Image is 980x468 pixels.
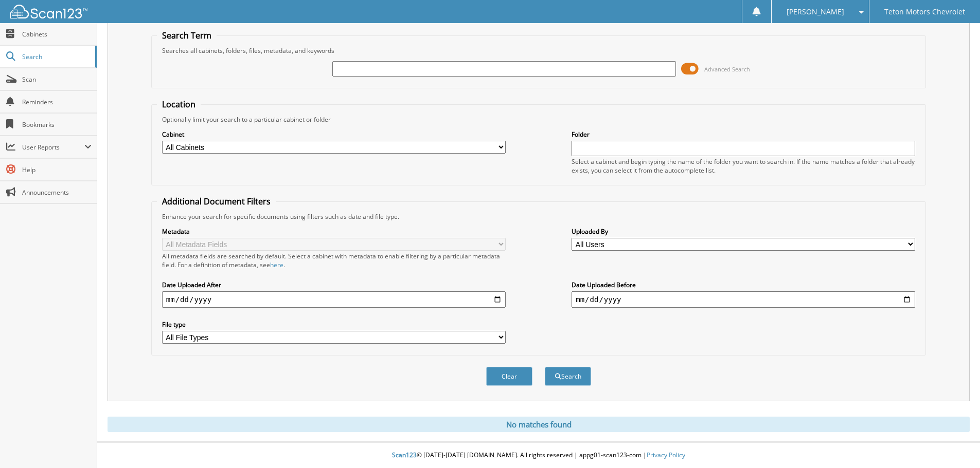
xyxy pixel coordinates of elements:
span: Search [22,52,90,61]
legend: Search Term [157,30,217,41]
span: Reminders [22,98,92,106]
button: Clear [486,367,532,386]
span: Help [22,165,92,174]
span: Announcements [22,188,92,197]
span: Advanced Search [704,65,750,73]
span: Bookmarks [22,120,92,129]
input: start [162,291,506,308]
div: Searches all cabinets, folders, files, metadata, and keywords [157,46,920,55]
span: Teton Motors Chevrolet [884,9,965,15]
label: Uploaded By [572,227,915,236]
span: Scan [22,75,92,84]
button: Search [545,367,591,386]
span: Cabinets [22,30,92,39]
input: end [572,291,915,308]
div: Select a cabinet and begin typing the name of the folder you want to search in. If the name match... [572,157,915,175]
span: User Reports [22,143,84,152]
label: Folder [572,130,915,139]
div: Enhance your search for specific documents using filters such as date and file type. [157,212,920,221]
a: Privacy Policy [647,451,685,459]
label: Date Uploaded After [162,280,506,289]
label: Metadata [162,227,506,236]
div: All metadata fields are searched by default. Select a cabinet with metadata to enable filtering b... [162,252,506,269]
iframe: Chat Widget [929,419,980,468]
div: © [DATE]-[DATE] [DOMAIN_NAME]. All rights reserved | appg01-scan123-com | [97,443,980,468]
div: No matches found [108,417,970,432]
img: scan123-logo-white.svg [10,5,87,18]
legend: Location [157,99,201,110]
label: File type [162,320,506,329]
label: Cabinet [162,130,506,139]
div: Optionally limit your search to a particular cabinet or folder [157,115,920,124]
label: Date Uploaded Before [572,280,915,289]
a: here [270,260,283,269]
span: [PERSON_NAME] [787,9,844,15]
span: Scan123 [392,451,417,459]
legend: Additional Document Filters [157,196,276,207]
